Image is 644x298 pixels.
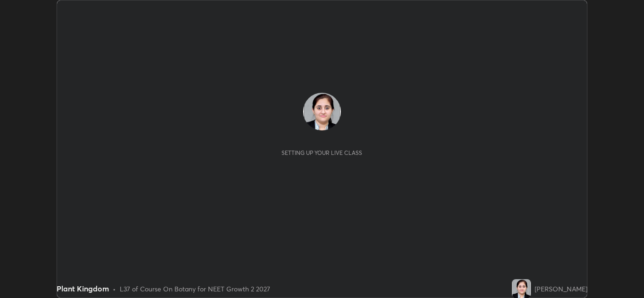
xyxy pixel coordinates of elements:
div: Plant Kingdom [57,283,109,294]
div: L37 of Course On Botany for NEET Growth 2 2027 [120,284,270,294]
div: [PERSON_NAME] [535,284,587,294]
img: b22a7a3a0eec4d5ca54ced57e8c01dd8.jpg [303,93,341,130]
img: b22a7a3a0eec4d5ca54ced57e8c01dd8.jpg [512,279,531,298]
div: Setting up your live class [281,149,362,156]
div: • [113,284,116,294]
